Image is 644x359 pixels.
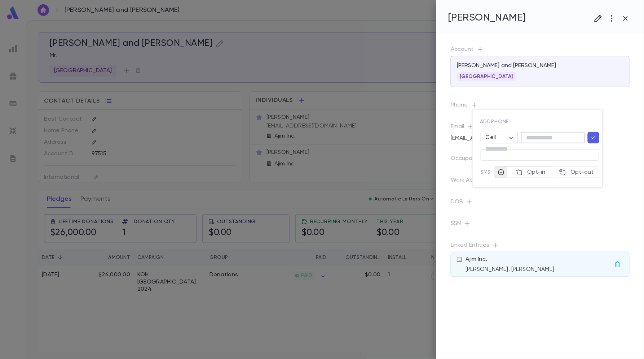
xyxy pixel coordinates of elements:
span: Opt-in [527,167,545,177]
div: Cell [481,132,518,143]
span: Opt-out [570,167,594,177]
span: add phone [480,119,509,124]
button: Opt-in [507,166,553,178]
p: SMS [481,169,495,176]
span: Cell [486,135,496,140]
button: Opt-out [553,166,599,178]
